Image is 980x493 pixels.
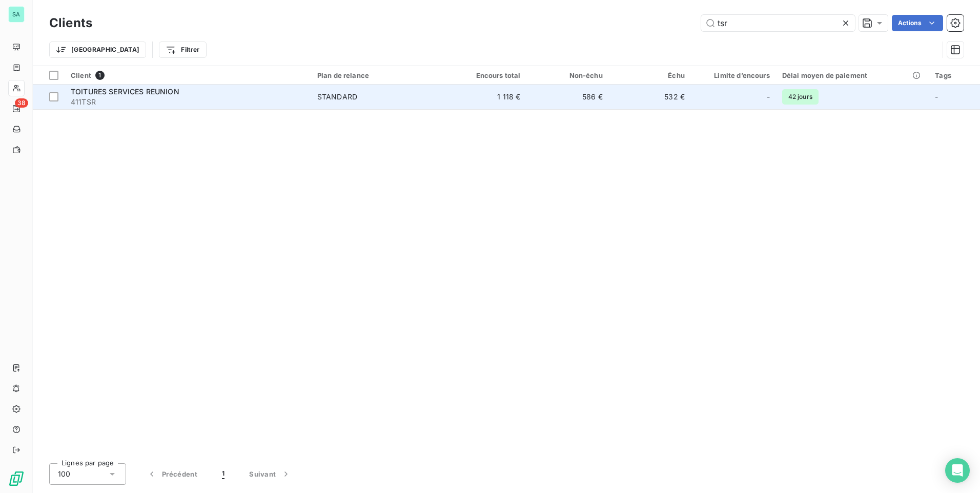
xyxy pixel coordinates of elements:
span: 1 [222,469,224,479]
button: 1 [210,463,237,485]
div: Tags [935,71,974,79]
td: 1 118 € [444,85,526,109]
td: 586 € [526,85,608,109]
div: SA [8,6,25,23]
td: 532 € [609,85,691,109]
div: Limite d’encours [697,71,770,79]
div: Délai moyen de paiement [782,71,923,79]
div: Plan de relance [317,71,438,79]
h3: Clients [49,14,92,32]
a: 38 [8,100,24,117]
button: Suivant [237,463,303,485]
span: 100 [58,469,70,479]
span: 38 [15,98,28,108]
span: TOITURES SERVICES REUNION [71,87,179,96]
input: Rechercher [701,15,855,31]
button: [GEOGRAPHIC_DATA] [49,42,146,58]
span: Client [71,71,91,79]
span: 1 [95,71,105,80]
div: STANDARD [317,92,357,102]
span: - [935,92,938,101]
button: Précédent [134,463,210,485]
div: Échu [615,71,685,79]
span: 42 jours [782,89,819,105]
button: Filtrer [159,42,206,58]
div: Encours total [451,71,520,79]
div: Open Intercom Messenger [945,458,970,483]
span: 411TSR [71,97,305,107]
img: Logo LeanPay [8,470,25,487]
button: Actions [892,15,943,31]
div: Non-échu [533,71,602,79]
span: - [767,92,770,102]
